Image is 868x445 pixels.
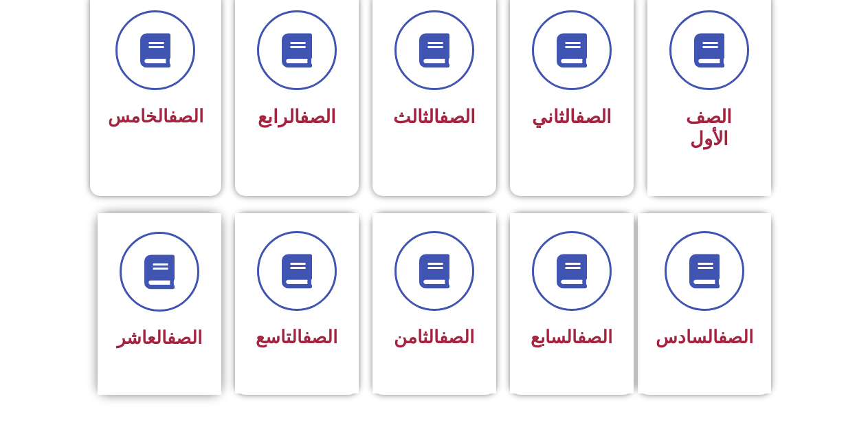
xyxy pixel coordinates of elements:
[394,327,474,347] span: الثامن
[168,106,203,127] a: الصف
[577,327,612,347] a: الصف
[393,106,476,128] span: الثالث
[302,327,337,347] a: الصف
[439,327,474,347] a: الصف
[531,327,612,347] span: السابع
[108,106,203,127] span: الخامس
[256,327,337,347] span: التاسع
[686,106,732,150] span: الصف الأول
[718,327,753,347] a: الصف
[532,106,612,128] span: الثاني
[258,106,336,128] span: الرابع
[439,106,476,128] a: الصف
[167,327,202,348] a: الصف
[575,106,612,128] a: الصف
[656,327,753,347] span: السادس
[300,106,336,128] a: الصف
[117,327,202,348] span: العاشر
